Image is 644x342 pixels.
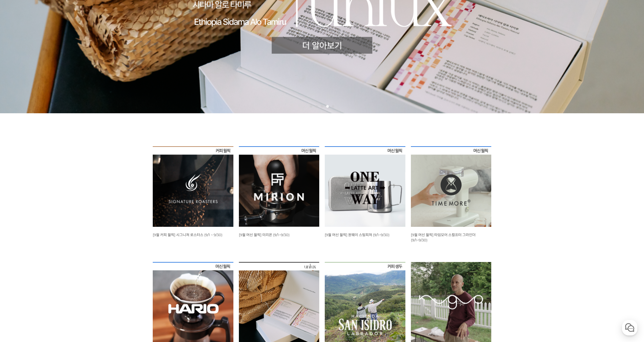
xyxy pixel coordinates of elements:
img: 9월 머신 월픽 타임모어 스컬프터 [411,146,492,227]
a: 5 [332,105,334,108]
span: 대화 [50,183,57,187]
a: [9월 머신 월픽] 미리온 (9/1~9/30) [239,233,290,237]
span: 홈 [17,183,21,187]
a: 1 [310,105,312,108]
a: [9월 커피 월픽] 시그니쳐 로스터스 (9/1 ~ 9/30) [153,233,222,237]
a: 4 [326,105,329,108]
a: 홈 [2,174,36,188]
img: 9월 머신 월픽 미리온 [239,146,320,227]
a: [9월 머신 월픽] 타임모어 스컬프터 그라인더 (9/1~9/30) [411,233,476,242]
a: 설정 [71,174,106,188]
span: 설정 [85,183,92,187]
img: 9월 머신 월픽 원웨이 스팀피쳐 [325,146,405,227]
a: [9월 머신 월픽] 원웨이 스팀피쳐 (9/1~9/30) [325,233,389,237]
img: [9월 커피 월픽] 시그니쳐 로스터스 (9/1 ~ 9/30) [153,146,233,227]
a: 2 [315,105,318,108]
a: 대화 [36,174,71,188]
a: 3 [321,105,323,108]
